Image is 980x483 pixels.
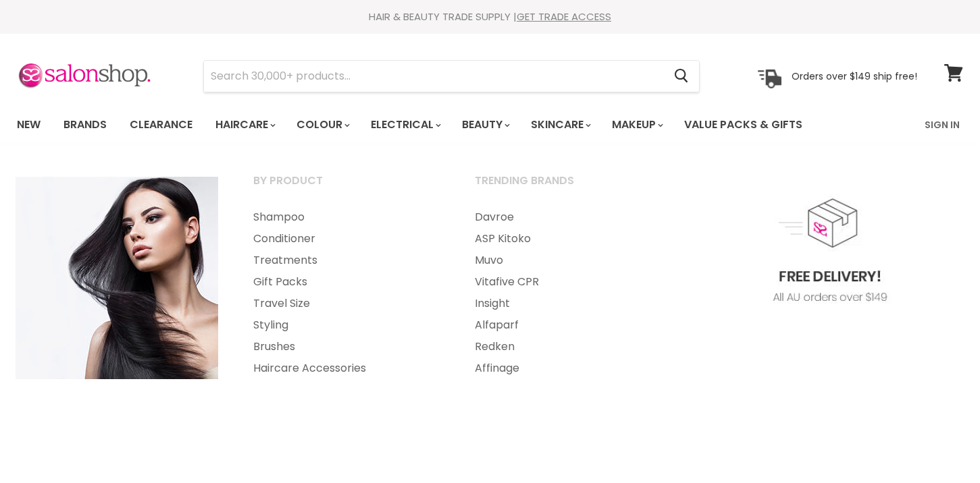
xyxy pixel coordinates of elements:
[236,206,455,379] ul: Main menu
[7,105,865,144] ul: Main menu
[120,111,203,139] a: Clearance
[236,293,455,314] a: Travel Size
[452,111,518,139] a: Beauty
[458,250,677,271] a: Muvo
[236,170,455,204] a: By Product
[204,61,663,92] input: Search
[53,111,117,139] a: Brands
[203,60,700,92] form: Product
[458,170,677,204] a: Trending Brands
[458,293,677,314] a: Insight
[917,111,968,139] a: Sign In
[602,111,671,139] a: Makeup
[7,111,51,139] a: New
[458,314,677,336] a: Alfaparf
[458,271,677,293] a: Vitafive CPR
[458,358,677,379] a: Affinage
[458,228,677,250] a: ASP Kitoko
[236,250,455,271] a: Treatments
[674,111,813,139] a: Value Packs & Gifts
[236,336,455,358] a: Brushes
[663,61,699,92] button: Search
[205,111,284,139] a: Haircare
[361,111,449,139] a: Electrical
[517,9,611,24] a: GET TRADE ACCESS
[458,336,677,358] a: Redken
[236,271,455,293] a: Gift Packs
[521,111,599,139] a: Skincare
[236,206,455,228] a: Shampoo
[458,206,677,228] a: Davroe
[236,228,455,250] a: Conditioner
[286,111,358,139] a: Colour
[236,314,455,336] a: Styling
[458,206,677,379] ul: Main menu
[236,358,455,379] a: Haircare Accessories
[792,69,917,82] p: Orders over $149 ship free!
